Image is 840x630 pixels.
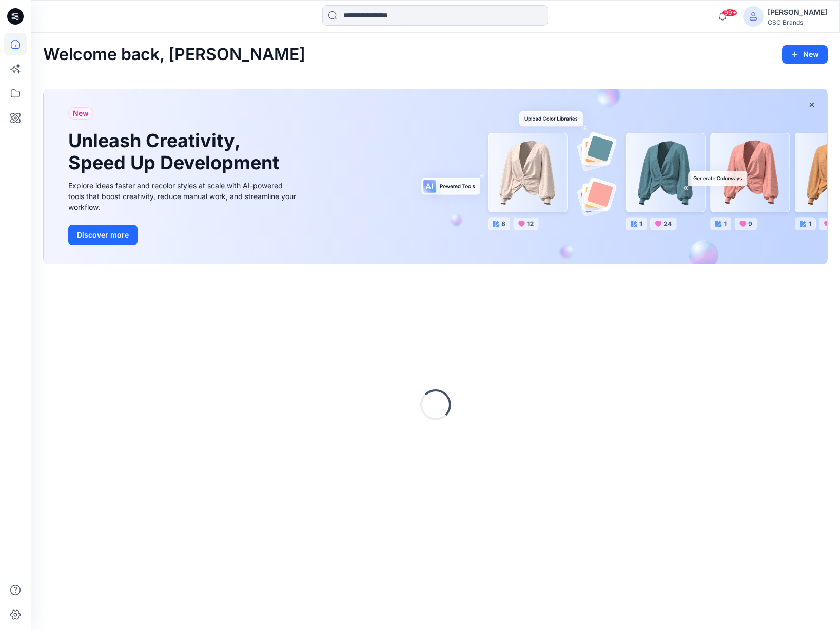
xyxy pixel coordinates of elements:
[68,130,284,174] h1: Unleash Creativity, Speed Up Development
[68,180,299,212] div: Explore ideas faster and recolor styles at scale with AI-powered tools that boost creativity, red...
[722,9,737,17] span: 99+
[68,225,138,245] button: Discover more
[768,18,827,26] div: CSC Brands
[768,6,827,18] div: [PERSON_NAME]
[749,12,757,21] svg: avatar
[68,225,299,245] a: Discover more
[43,45,305,64] h2: Welcome back, [PERSON_NAME]
[73,107,89,120] span: New
[782,45,828,64] button: New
